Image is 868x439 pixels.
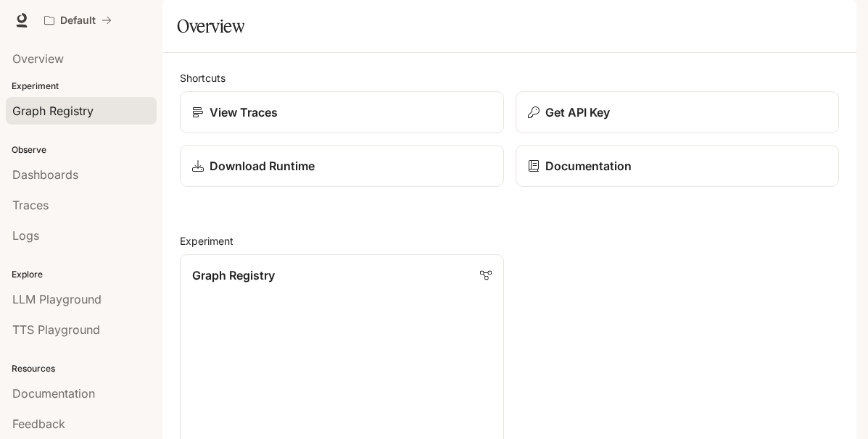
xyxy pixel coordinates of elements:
[180,233,839,248] h2: Experiment
[192,267,275,284] p: Graph Registry
[180,70,839,85] h2: Shortcuts
[210,157,315,175] p: Download Runtime
[545,104,610,121] p: Get API Key
[38,6,118,35] button: All workspaces
[60,14,96,27] p: Default
[180,145,504,187] a: Download Runtime
[545,157,632,175] p: Documentation
[516,91,840,133] button: Get API Key
[177,12,244,41] h1: Overview
[180,91,504,133] a: View Traces
[516,145,840,187] a: Documentation
[210,104,278,121] p: View Traces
